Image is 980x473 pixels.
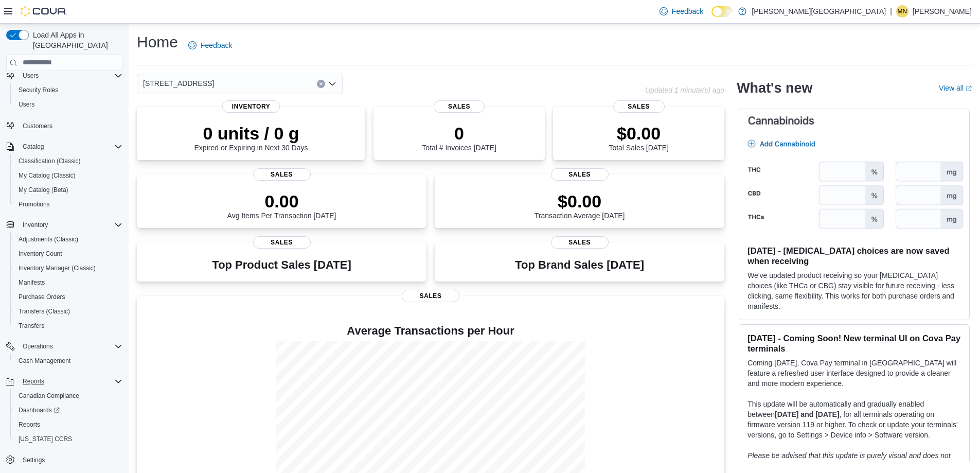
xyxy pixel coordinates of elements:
h3: Top Product Sales [DATE] [212,259,351,271]
h3: [DATE] - Coming Soon! New terminal UI on Cova Pay terminals [747,333,961,354]
button: Catalog [2,139,127,154]
span: Sales [434,100,485,113]
button: Settings [2,452,127,467]
span: Users [14,98,122,111]
span: Customers [19,119,122,132]
span: Feedback [201,40,232,50]
a: Cash Management [14,355,75,367]
p: Updated 1 minute(s) ago [645,86,724,94]
span: Inventory [19,219,122,231]
span: Inventory Manager (Classic) [14,262,122,274]
span: Transfers (Classic) [19,307,70,316]
button: Classification (Classic) [10,154,127,168]
span: Purchase Orders [19,293,65,301]
span: Manifests [19,278,45,287]
button: Inventory [19,219,52,231]
button: Customers [2,118,127,133]
button: Inventory Count [10,247,127,261]
strong: [DATE] and [DATE] [775,410,839,418]
span: Sales [551,168,609,181]
p: | [890,5,892,17]
span: Catalog [23,143,44,151]
div: Avg Items Per Transaction [DATE] [227,191,336,220]
button: Reports [19,375,48,388]
p: 0 [422,123,496,144]
span: Reports [19,421,40,429]
span: My Catalog (Beta) [14,184,122,196]
button: Transfers (Classic) [10,304,127,319]
span: Dashboards [14,404,122,416]
span: Dashboards [19,406,60,414]
a: Customers [19,120,57,132]
button: Operations [19,340,57,353]
button: Transfers [10,319,127,333]
button: Purchase Orders [10,290,127,304]
p: We've updated product receiving so your [MEDICAL_DATA] choices (like THCa or CBG) stay visible fo... [747,270,961,311]
button: Manifests [10,275,127,290]
span: Catalog [19,141,122,153]
span: Adjustments (Classic) [19,235,78,243]
span: Settings [23,456,45,464]
span: Purchase Orders [14,291,122,303]
p: 0 units / 0 g [194,123,308,144]
p: $0.00 [609,123,668,144]
button: Security Roles [10,83,127,97]
span: Cash Management [14,355,122,367]
span: My Catalog (Classic) [14,169,122,182]
span: Inventory [222,100,280,113]
div: Expired or Expiring in Next 30 Days [194,123,308,152]
p: Coming [DATE], Cova Pay terminal in [GEOGRAPHIC_DATA] will feature a refreshed user interface des... [747,358,961,389]
a: Feedback [655,1,707,22]
button: [US_STATE] CCRS [10,432,127,446]
span: Feedback [672,6,703,16]
span: Users [19,100,34,109]
div: Total # Invoices [DATE] [422,123,496,152]
span: Load All Apps in [GEOGRAPHIC_DATA] [29,30,122,50]
button: Operations [2,339,127,354]
span: Reports [14,418,122,431]
span: Adjustments (Classic) [14,233,122,246]
button: Inventory [2,218,127,232]
a: View allExternal link [939,84,972,92]
a: Promotions [14,198,54,211]
a: Inventory Manager (Classic) [14,262,100,274]
a: Canadian Compliance [14,390,83,402]
a: Transfers [14,320,48,332]
p: $0.00 [534,191,625,212]
div: Transaction Average [DATE] [534,191,625,220]
span: [STREET_ADDRESS] [143,77,214,90]
span: [US_STATE] CCRS [19,435,72,443]
span: Transfers [14,320,122,332]
span: Canadian Compliance [19,392,79,400]
span: Classification (Classic) [19,157,81,165]
span: My Catalog (Classic) [19,171,76,180]
a: Adjustments (Classic) [14,233,82,246]
span: Reports [19,375,122,388]
button: Promotions [10,197,127,212]
span: Security Roles [14,84,122,96]
p: 0.00 [227,191,336,212]
a: My Catalog (Beta) [14,184,73,196]
span: Washington CCRS [14,433,122,445]
div: Total Sales [DATE] [609,123,668,152]
h2: What's new [737,80,812,96]
span: Canadian Compliance [14,390,122,402]
span: Inventory Count [19,250,62,258]
span: Security Roles [19,86,58,94]
span: Sales [613,100,665,113]
a: Settings [19,454,49,466]
p: [PERSON_NAME] [913,5,972,17]
button: Clear input [317,80,325,88]
button: Users [10,97,127,112]
input: Dark Mode [711,6,733,17]
span: Cash Management [19,357,70,365]
button: Catalog [19,141,48,153]
a: Security Roles [14,84,62,96]
span: Sales [253,236,311,249]
p: This update will be automatically and gradually enabled between , for all terminals operating on ... [747,399,961,440]
a: Manifests [14,276,49,289]
span: Promotions [14,198,122,211]
button: Canadian Compliance [10,389,127,403]
span: Customers [23,122,52,130]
